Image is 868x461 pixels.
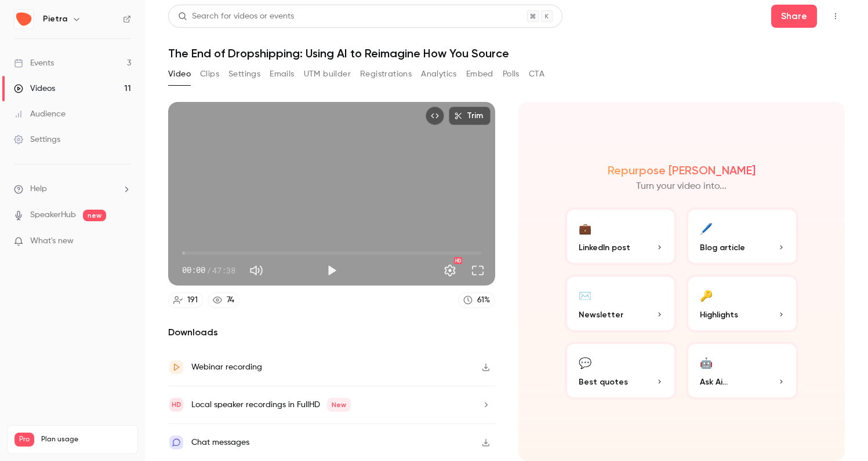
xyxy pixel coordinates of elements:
[579,353,591,371] div: 💬
[14,447,37,457] p: Videos
[182,264,235,276] div: 00:00
[579,219,591,237] div: 💼
[14,108,66,120] div: Audience
[438,259,462,282] button: Settings
[565,275,677,332] button: ✉️Newsletter
[686,275,798,332] button: 🔑Highlights
[700,309,738,321] span: Highlights
[14,83,55,94] div: Videos
[41,435,130,444] span: Plan usage
[421,65,457,83] button: Analytics
[529,65,544,83] button: CTA
[43,13,67,25] h6: Pietra
[700,242,745,254] span: Blog article
[168,292,203,308] a: 191
[320,259,343,282] button: Play
[270,65,294,83] button: Emails
[200,65,219,83] button: Clips
[360,65,412,83] button: Registrations
[191,398,351,412] div: Local speaker recordings in FullHD
[212,264,235,276] span: 47:38
[579,242,630,254] span: LinkedIn post
[700,286,713,304] div: 🔑
[503,65,520,83] button: Polls
[245,259,268,282] button: Mute
[182,264,205,276] span: 00:00
[228,65,260,83] button: Settings
[14,57,54,69] div: Events
[579,309,623,321] span: Newsletter
[14,134,60,145] div: Settings
[108,447,130,457] p: / 300
[178,10,294,23] div: Search for videos or events
[30,183,47,195] span: Help
[608,163,756,177] h2: Repurpose [PERSON_NAME]
[466,259,489,282] button: Full screen
[83,210,106,221] span: new
[30,235,74,247] span: What's new
[565,207,677,265] button: 💼LinkedIn post
[191,360,262,374] div: Webinar recording
[206,264,211,276] span: /
[227,294,234,306] div: 74
[327,398,351,412] span: New
[700,353,713,371] div: 🤖
[700,219,713,237] div: 🖊️
[454,257,462,264] div: HD
[426,107,444,125] button: Embed video
[30,209,76,221] a: SpeakerHub
[14,183,131,195] li: help-dropdown-opener
[14,433,34,447] span: Pro
[168,65,191,83] button: Video
[686,207,798,265] button: 🖊️Blog article
[187,294,198,306] div: 191
[771,5,817,28] button: Share
[304,65,351,83] button: UTM builder
[108,448,112,455] span: 11
[458,292,495,308] a: 61%
[477,294,490,306] div: 61 %
[191,436,249,449] div: Chat messages
[700,376,728,388] span: Ask Ai...
[117,236,131,247] iframe: Noticeable Trigger
[686,342,798,400] button: 🤖Ask Ai...
[208,292,239,308] a: 74
[466,65,493,83] button: Embed
[14,10,33,28] img: Pietra
[826,7,845,25] button: Top Bar Actions
[579,286,591,304] div: ✉️
[636,180,727,193] p: Turn your video into...
[449,107,491,125] button: Trim
[565,342,677,400] button: 💬Best quotes
[168,46,845,60] h1: The End of Dropshipping: Using AI to Reimagine How You Source
[579,376,628,388] span: Best quotes
[168,325,495,339] h2: Downloads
